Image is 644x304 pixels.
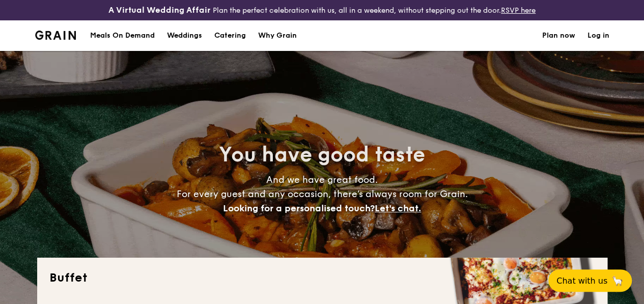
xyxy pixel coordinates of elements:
[611,275,624,287] span: 🦙
[49,270,595,286] h2: Buffet
[90,20,155,51] div: Meals On Demand
[214,20,246,51] h1: Catering
[108,4,211,16] h4: A Virtual Wedding Affair
[208,20,252,51] a: Catering
[107,4,537,16] div: Plan the perfect celebration with us, all in a weekend, without stepping out the door.
[375,203,421,214] span: Let's chat.
[556,276,607,286] span: Chat with us
[223,203,375,214] span: Looking for a personalised touch?
[219,143,425,167] span: You have good taste
[35,31,76,40] a: Logotype
[258,20,297,51] div: Why Grain
[177,174,468,214] span: And we have great food. For every guest and any occasion, there’s always room for Grain.
[542,20,575,51] a: Plan now
[501,6,536,15] a: RSVP here
[84,20,161,51] a: Meals On Demand
[548,269,632,292] button: Chat with us🦙
[587,20,609,51] a: Log in
[161,20,208,51] a: Weddings
[35,31,76,40] img: Grain
[167,20,202,51] div: Weddings
[252,20,303,51] a: Why Grain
